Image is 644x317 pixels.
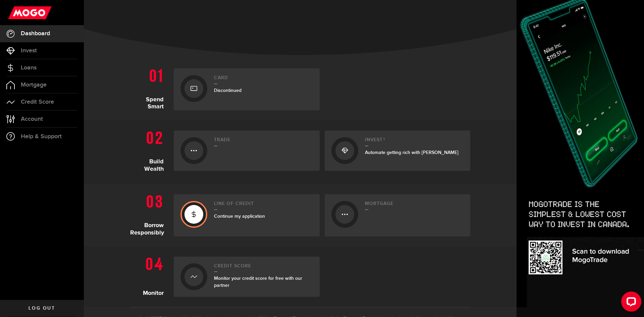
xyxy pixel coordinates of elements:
[21,48,37,54] span: Invest
[174,257,320,297] a: Credit ScoreMonitor your credit score for free with our partner
[21,65,37,71] span: Loans
[130,191,169,236] h1: Borrow Responsibly
[214,137,313,146] h2: Trade
[21,82,47,88] span: Mortgage
[174,194,320,236] a: Line of creditContinue my application
[21,31,50,37] span: Dashboard
[616,289,644,317] iframe: LiveChat chat widget
[383,137,385,141] sup: 1
[325,130,471,171] a: Invest1Automate getting rich with [PERSON_NAME]
[365,137,464,146] h2: Invest
[174,68,320,110] a: CardDiscontinued
[214,275,302,288] span: Monitor your credit score for free with our partner
[130,127,169,174] h1: Build Wealth
[365,150,459,155] span: Automate getting rich with [PERSON_NAME]
[214,263,313,272] h2: Credit Score
[21,116,43,122] span: Account
[21,134,62,140] span: Help & Support
[325,194,471,236] a: Mortgage
[365,201,464,210] h2: Mortgage
[130,65,169,110] h1: Spend Smart
[214,88,241,93] span: Discontinued
[214,213,265,219] span: Continue my application
[21,99,54,105] span: Credit Score
[214,75,313,84] h2: Card
[174,130,320,171] a: Trade
[29,306,55,311] span: Log out
[214,201,313,210] h2: Line of credit
[130,253,169,297] h1: Monitor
